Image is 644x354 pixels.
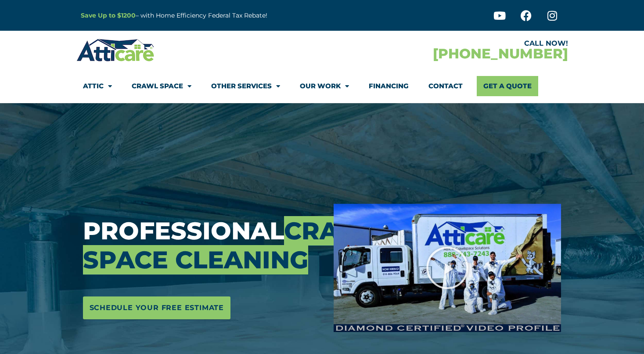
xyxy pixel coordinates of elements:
a: Contact [428,76,463,96]
h3: Professional [83,217,321,275]
div: CALL NOW! [322,40,568,47]
span: Crawl Space Cleaning [83,216,381,275]
a: Save Up to $1200 [81,11,136,19]
a: Attic [83,76,112,96]
a: Crawl Space [132,76,191,96]
a: Our Work [300,76,349,96]
nav: Menu [83,76,561,96]
div: Play Video [425,246,469,290]
span: Schedule Your Free Estimate [90,301,224,315]
a: Other Services [211,76,280,96]
a: Schedule Your Free Estimate [83,296,231,319]
p: – with Home Efficiency Federal Tax Rebate! [81,11,365,21]
a: Financing [369,76,409,96]
a: Get A Quote [477,76,538,96]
